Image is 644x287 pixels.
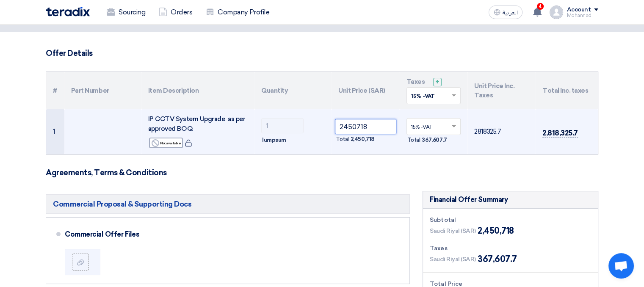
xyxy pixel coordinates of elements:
[430,195,508,205] div: Financial Offer Summary
[467,109,536,154] td: 2818325.7
[567,6,591,14] div: Account
[502,10,517,16] span: العربية
[430,226,476,235] span: Saudi Riyal (SAR)
[336,135,349,143] span: Total
[430,244,591,253] div: Taxes
[351,135,375,143] span: 2,450,718
[400,72,468,109] th: Taxes
[46,7,90,17] img: Teradix logo
[332,72,400,109] th: Unit Price (SAR)
[537,3,544,10] span: 4
[430,255,476,264] span: Saudi Riyal (SAR)
[254,72,332,109] th: Quantity
[422,136,447,144] span: 367,607.7
[608,253,634,279] a: دردشة مفتوحة
[148,115,246,132] span: IP CCTV System Upgrade as per approved BOQ
[435,78,439,86] span: +
[152,3,199,22] a: Orders
[550,6,563,19] img: profile_test.png
[478,253,517,265] span: 367,607.7
[149,138,183,148] div: Not available
[199,3,276,22] a: Company Profile
[567,13,598,18] div: Mohannad
[467,72,536,109] th: Unit Price Inc. Taxes
[64,72,141,109] th: Part Number
[335,119,396,134] input: Unit Price
[262,136,286,144] span: lumpsum
[536,72,598,109] th: Total Inc. taxes
[65,224,396,245] div: Commercial Offer Files
[46,194,410,214] h5: Commercial Proposal & Supporting Docs
[430,215,591,224] div: Subtotal
[489,6,522,19] button: العربية
[478,224,514,237] span: 2,450,718
[100,3,152,22] a: Sourcing
[46,168,598,177] h3: Agreements, Terms & Conditions
[46,72,64,109] th: #
[46,109,64,154] td: 1
[261,118,304,133] input: RFQ_STEP1.ITEMS.2.AMOUNT_TITLE
[407,136,420,144] span: Total
[141,72,255,109] th: Item Description
[46,49,598,58] h3: Offer Details
[542,129,578,138] span: 2,818,325.7
[406,118,461,135] ng-select: VAT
